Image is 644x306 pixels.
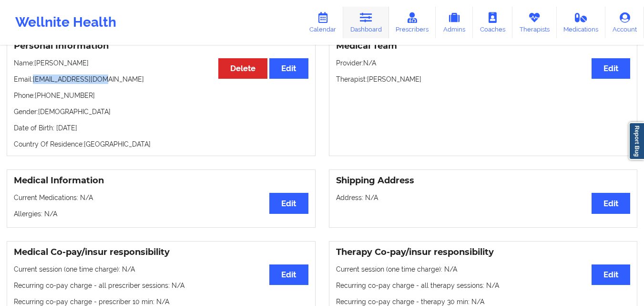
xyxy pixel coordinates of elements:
h3: Medical Information [14,175,308,186]
p: Email: [EMAIL_ADDRESS][DOMAIN_NAME] [14,74,308,84]
p: Recurring co-pay charge - all therapy sessions : N/A [336,281,631,290]
p: Recurring co-pay charge - all prescriber sessions : N/A [14,281,308,290]
p: Current session (one time charge): N/A [336,264,631,274]
button: Edit [269,193,308,213]
h3: Shipping Address [336,175,631,186]
button: Edit [592,193,630,213]
p: Provider: N/A [336,58,631,68]
p: Phone: [PHONE_NUMBER] [14,91,308,100]
p: Current session (one time charge): N/A [14,264,308,274]
h3: Medical Co-pay/insur responsibility [14,247,308,258]
a: Medications [557,7,606,38]
p: Name: [PERSON_NAME] [14,58,308,68]
button: Delete [218,58,267,79]
button: Edit [592,58,630,79]
a: Dashboard [343,7,389,38]
a: Coaches [473,7,512,38]
button: Edit [269,264,308,285]
p: Date of Birth: [DATE] [14,123,308,133]
button: Edit [592,264,630,285]
p: Allergies: N/A [14,209,308,219]
p: Address: N/A [336,193,631,202]
a: Therapists [512,7,557,38]
h3: Therapy Co-pay/insur responsibility [336,247,631,258]
p: Gender: [DEMOGRAPHIC_DATA] [14,107,308,116]
a: Prescribers [389,7,436,38]
a: Report Bug [629,122,644,160]
button: Edit [269,58,308,79]
p: Therapist: [PERSON_NAME] [336,74,631,84]
a: Account [605,7,644,38]
a: Admins [436,7,473,38]
p: Country Of Residence: [GEOGRAPHIC_DATA] [14,139,308,149]
h3: Medical Team [336,41,631,52]
h3: Personal Information [14,41,308,52]
p: Current Medications: N/A [14,193,308,202]
a: Calendar [302,7,343,38]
